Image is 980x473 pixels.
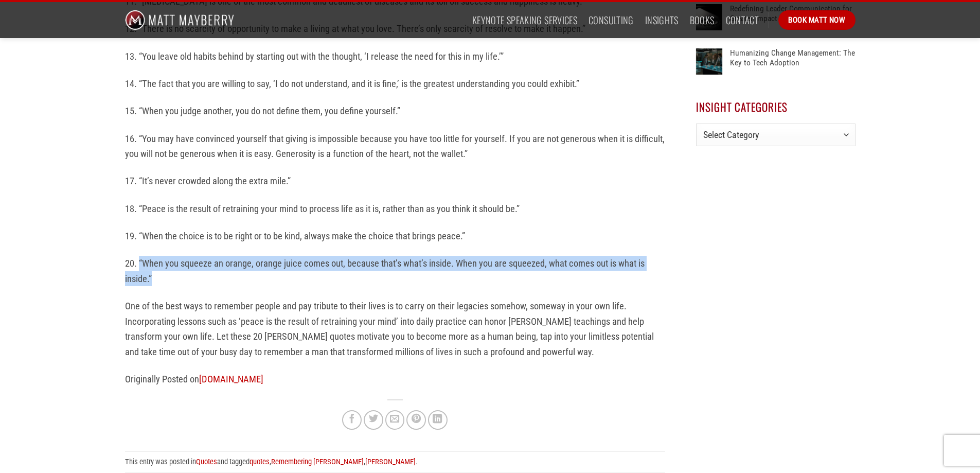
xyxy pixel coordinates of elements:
a: Humanizing Change Management: The Key to Tech Adoption [730,48,855,79]
a: Quotes [196,457,217,466]
img: Matt Mayberry [125,2,235,38]
a: Keynote Speaking Services [472,11,577,29]
p: Originally Posted on [125,372,665,387]
p: 15. “When you judge another, you do not define them, you define yourself.” [125,103,665,118]
p: One of the best ways to remember people and pay tribute to their lives is to carry on their legac... [125,299,665,359]
a: Contact [726,11,759,29]
p: 19. “When the choice is to be right or to be kind, always make the choice that brings peace.” [125,229,665,243]
span: Insight Categories [696,99,788,115]
p: 17. “It’s never crowded along the extra mile.” [125,173,665,188]
a: [PERSON_NAME] [365,457,416,466]
a: Insights [645,11,679,29]
a: Book Matt Now [778,10,855,30]
p: 16. “You may have convinced yourself that giving is impossible because you have too little for yo... [125,131,665,162]
a: Books [690,11,715,29]
p: 13. “You leave old habits behind by starting out with the thought, ‘I release the need for this i... [125,49,665,64]
a: Remembering [PERSON_NAME] [271,457,364,466]
a: Email to a Friend [385,410,405,430]
a: Share on Facebook [342,410,362,430]
p: 20. “When you squeeze an orange, orange juice comes out, because that’s what’s inside. When you a... [125,256,665,286]
span: Book Matt Now [788,14,845,26]
p: 18. “Peace is the result of retraining your mind to process life as it is, rather than as you thi... [125,201,665,216]
a: quotes [250,457,270,466]
a: Pin on Pinterest [406,410,426,430]
a: Share on Twitter [364,410,383,430]
a: [DOMAIN_NAME] [199,374,263,384]
a: Share on LinkedIn [428,410,448,430]
p: 14. “The fact that you are willing to say, ‘I do not understand, and it is fine,’ is the greatest... [125,76,665,91]
a: Consulting [589,11,634,29]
